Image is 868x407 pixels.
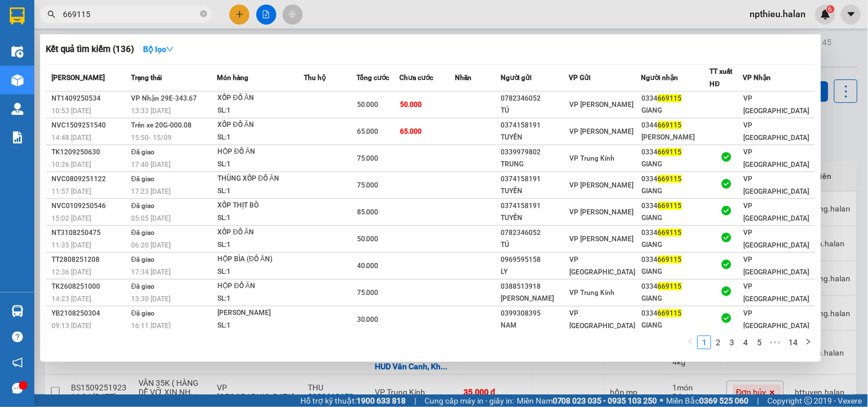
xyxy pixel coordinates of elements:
span: Đã giao [131,229,154,237]
img: logo.jpg [14,14,100,71]
a: 1 [698,336,711,349]
span: VP [PERSON_NAME] [570,235,634,243]
span: 50.000 [357,101,379,109]
div: XỐP THỊT BÒ [217,199,303,212]
span: message [12,383,23,394]
span: close-circle [200,10,207,17]
span: Đã giao [131,148,154,156]
div: TK1209250630 [51,146,128,158]
div: 0374158191 [501,119,569,131]
div: 0334 [642,146,710,158]
span: 669115 [658,121,682,129]
span: down [166,45,174,53]
span: 669115 [658,94,682,102]
div: 0374158191 [501,173,569,185]
div: NVC0109250546 [51,200,128,212]
div: [PERSON_NAME] [642,131,710,143]
div: 0334 [642,254,710,266]
span: VP Gửi [569,74,591,82]
li: Next 5 Pages [766,336,784,349]
div: HỘP BÌA (ĐỒ ĂN) [217,253,303,266]
div: GIANG [642,105,710,117]
div: TRUNG [501,158,569,170]
span: 669115 [658,256,682,264]
span: 15:50 - 15/09 [131,134,172,142]
a: 3 [726,336,738,349]
input: Tìm tên, số ĐT hoặc mã đơn [63,8,198,21]
span: VP [GEOGRAPHIC_DATA] [744,256,810,276]
div: 0388513918 [501,281,569,293]
span: Nhãn [455,74,471,82]
strong: Bộ lọc [143,45,174,54]
div: GIANG [642,266,710,278]
li: Previous Page [684,336,697,349]
div: TK2608251000 [51,281,128,293]
div: GIANG [642,158,710,170]
span: VP [PERSON_NAME] [570,101,634,109]
span: VP [GEOGRAPHIC_DATA] [570,309,636,330]
span: VP [GEOGRAPHIC_DATA] [744,282,810,303]
div: 0374158191 [501,200,569,212]
span: 75.000 [357,181,379,189]
span: 11:35 [DATE] [51,241,91,249]
span: right [805,338,812,345]
div: 0344 [642,119,710,131]
span: 40.000 [357,262,379,270]
div: TUYẾN [501,185,569,197]
span: 50.000 [400,101,422,109]
span: Đã giao [131,202,154,210]
span: 85.000 [357,208,379,216]
div: GIANG [642,185,710,197]
span: TT xuất HĐ [710,67,733,88]
span: VP [GEOGRAPHIC_DATA] [744,202,810,222]
span: 65.000 [357,127,379,135]
b: GỬI : VP [GEOGRAPHIC_DATA] [14,78,171,116]
span: ••• [766,336,784,349]
div: SL: 1 [217,266,303,278]
div: TUYẾN [501,212,569,224]
li: Next Page [802,336,815,349]
img: solution-icon [11,131,23,143]
span: 50.000 [357,235,379,243]
img: warehouse-icon [11,46,23,58]
div: SL: 1 [217,185,303,198]
span: VP [GEOGRAPHIC_DATA] [744,148,810,169]
div: TUYẾN [501,131,569,143]
div: 0782346052 [501,227,569,239]
span: [PERSON_NAME] [51,74,105,82]
span: VP [PERSON_NAME] [570,208,634,216]
img: logo-vxr [10,7,25,25]
a: 14 [785,336,801,349]
div: TÚ [501,105,569,117]
div: GIANG [642,320,710,332]
span: VP Trung Kính [570,154,615,162]
span: 17:40 [DATE] [131,161,171,169]
li: 3 [725,336,739,349]
span: Trên xe 20G-000.08 [131,121,192,129]
div: SL: 1 [217,131,303,144]
div: SL: 1 [217,158,303,171]
span: 10:53 [DATE] [51,107,91,115]
span: Người nhận [641,74,679,82]
span: 30.000 [357,316,379,324]
div: GIANG [642,293,710,305]
div: NT1409250534 [51,93,128,105]
span: 15:02 [DATE] [51,214,91,222]
span: 669115 [658,282,682,290]
span: VP [GEOGRAPHIC_DATA] [744,309,810,330]
span: Món hàng [217,74,248,82]
div: SL: 1 [217,105,303,117]
button: Bộ lọcdown [134,40,183,58]
div: 0782346052 [501,93,569,105]
span: VP [PERSON_NAME] [570,127,634,135]
span: Đã giao [131,282,154,290]
span: VP [GEOGRAPHIC_DATA] [744,175,810,195]
a: 5 [753,336,766,349]
span: Đã giao [131,175,154,183]
span: 75.000 [357,289,379,297]
div: TT2808251208 [51,254,128,266]
span: search [47,10,56,18]
span: 05:05 [DATE] [131,214,171,222]
span: 75.000 [357,154,379,162]
span: 14:48 [DATE] [51,134,91,142]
